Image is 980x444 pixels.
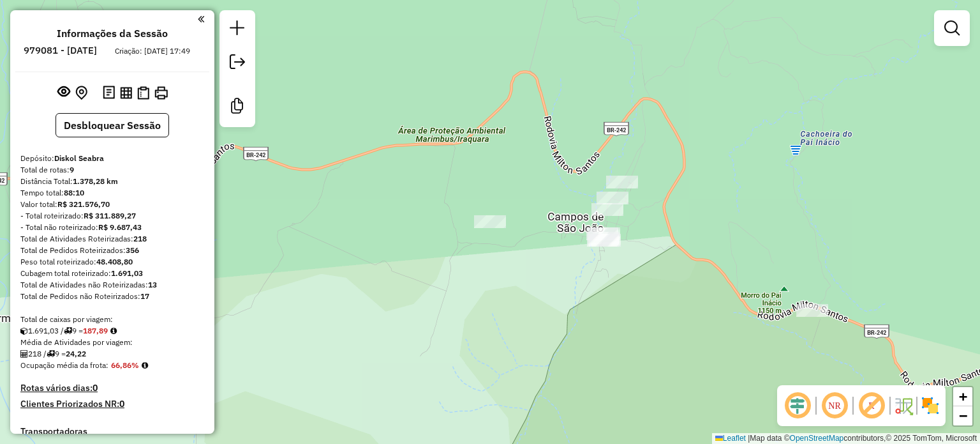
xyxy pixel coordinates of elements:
strong: 0 [119,398,124,410]
div: Distância Total: [20,176,204,187]
div: Tempo total: [20,187,204,199]
i: Cubagem total roteirizado [20,327,28,335]
a: Zoom out [953,406,972,425]
i: Total de Atividades [20,350,28,358]
button: Centralizar mapa no depósito ou ponto de apoio [73,83,90,103]
strong: 187,89 [83,326,108,335]
img: Fluxo de ruas [893,395,914,416]
span: − [959,408,967,424]
span: | [748,434,750,443]
button: Exibir sessão original [55,82,73,103]
div: - Total roteirizado: [20,210,204,222]
a: Nova sessão e pesquisa [225,15,250,44]
i: Total de rotas [47,350,55,358]
strong: 88:10 [64,188,84,197]
span: + [959,388,967,404]
div: - Total não roteirizado: [20,222,204,233]
div: Total de Pedidos Roteirizados: [20,245,204,256]
div: Cubagem total roteirizado: [20,268,204,279]
div: Map data © contributors,© 2025 TomTom, Microsoft [712,433,980,444]
strong: 9 [70,165,74,174]
div: Atividade não roteirizada - MERCADINHO FLOR DE C [591,203,623,216]
div: Atividade não roteirizada - CLAUDIONOR [587,234,619,247]
div: Atividade não roteirizada - HD BEBIDAS [586,227,618,240]
div: Criação: [DATE] 17:49 [110,45,195,57]
img: Exibir/Ocultar setores [920,395,940,416]
a: Exportar sessão [225,49,250,78]
i: Total de rotas [64,327,72,335]
div: Atividade não roteirizada - SERRA DO PAI INACIO TURISMO HOTEIS LTDA [796,304,828,317]
span: Ocupação média da frota: [20,360,108,370]
button: Desbloquear Sessão [56,113,169,137]
div: Valor total: [20,199,204,210]
strong: R$ 321.576,70 [57,199,110,209]
button: Visualizar Romaneio [135,84,152,102]
button: Imprimir Rotas [152,84,170,102]
strong: Diskol Seabra [54,153,104,163]
div: Peso total roteirizado: [20,256,204,268]
div: Total de caixas por viagem: [20,314,204,325]
div: Atividade não roteirizada - J RODRIGUES [588,232,620,245]
a: Clique aqui para minimizar o painel [198,11,204,26]
span: Ocultar NR [819,390,850,421]
span: Exibir rótulo [856,390,887,421]
h4: Clientes Priorizados NR: [20,399,204,410]
a: Criar modelo [225,93,250,122]
em: Média calculada utilizando a maior ocupação (%Peso ou %Cubagem) de cada rota da sessão. Rotas cro... [142,362,148,369]
a: OpenStreetMap [790,434,844,443]
h4: Rotas vários dias: [20,383,204,394]
strong: 17 [140,291,149,301]
strong: 66,86% [111,360,139,370]
span: Ocultar deslocamento [782,390,813,421]
h4: Transportadoras [20,426,204,437]
a: Zoom in [953,387,972,406]
a: Leaflet [715,434,746,443]
strong: 13 [148,280,157,289]
div: Média de Atividades por viagem: [20,337,204,348]
strong: 48.408,80 [96,257,133,266]
strong: 24,22 [66,349,86,358]
i: Meta Caixas/viagem: 210,00 Diferença: -22,11 [110,327,117,335]
strong: 218 [133,234,147,243]
button: Visualizar relatório de Roteirização [117,84,135,101]
div: Total de Atividades não Roteirizadas: [20,279,204,291]
strong: R$ 9.687,43 [98,222,142,232]
strong: 356 [126,245,139,255]
a: Exibir filtros [939,15,965,41]
div: Atividade não roteirizada - KORONEL [597,192,628,204]
div: Total de Pedidos não Roteirizados: [20,291,204,302]
div: Atividade não roteirizada - SERIEMA [474,215,506,228]
div: Total de rotas: [20,164,204,176]
strong: 1.691,03 [111,268,143,278]
h4: Informações da Sessão [57,27,168,40]
div: Total de Atividades Roteirizadas: [20,233,204,245]
h6: 979081 - [DATE] [24,45,97,56]
div: Atividade não roteirizada - GIVALDO SOUZA OLIVEIRA [606,176,638,188]
div: 218 / 9 = [20,348,204,360]
strong: 1.378,28 km [73,176,118,186]
button: Logs desbloquear sessão [100,83,117,103]
div: 1.691,03 / 9 = [20,325,204,337]
div: Depósito: [20,153,204,164]
strong: R$ 311.889,27 [84,211,136,220]
strong: 0 [93,382,98,394]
